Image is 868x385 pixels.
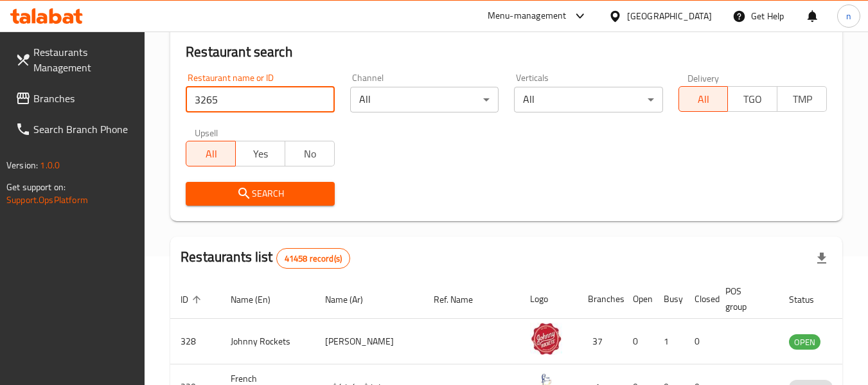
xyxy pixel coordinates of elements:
[33,91,135,106] span: Branches
[231,292,287,307] span: Name (En)
[6,157,38,174] span: Version:
[434,292,490,307] span: Ref. Name
[290,145,330,163] span: No
[285,141,335,166] button: No
[530,323,562,355] img: Johnny Rockets
[684,319,715,364] td: 0
[276,248,350,269] div: Total records count
[727,86,777,112] button: TGO
[33,44,135,75] span: Restaurants Management
[684,280,715,319] th: Closed
[6,192,88,208] a: Support.OpsPlatform
[488,8,567,24] div: Menu-management
[5,83,145,114] a: Branches
[777,86,827,112] button: TMP
[653,280,684,319] th: Busy
[783,90,822,109] span: TMP
[684,90,723,109] span: All
[191,145,231,163] span: All
[578,280,623,319] th: Branches
[186,87,334,112] input: Search for restaurant name or ID..
[350,87,499,112] div: All
[520,280,578,319] th: Logo
[5,114,145,145] a: Search Branch Phone
[789,292,831,307] span: Status
[186,182,334,206] button: Search
[181,292,205,307] span: ID
[195,128,218,137] label: Upsell
[623,280,653,319] th: Open
[6,179,66,195] span: Get support on:
[806,243,837,274] div: Export file
[653,319,684,364] td: 1
[623,319,653,364] td: 0
[325,292,380,307] span: Name (Ar)
[186,141,236,166] button: All
[33,121,135,137] span: Search Branch Phone
[514,87,662,112] div: All
[186,42,827,62] h2: Restaurant search
[846,9,851,23] span: n
[725,283,763,314] span: POS group
[789,335,820,350] span: OPEN
[627,9,712,23] div: [GEOGRAPHIC_DATA]
[578,319,623,364] td: 37
[220,319,315,364] td: Johnny Rockets
[277,253,350,265] span: 41458 record(s)
[181,247,350,269] h2: Restaurants list
[789,334,820,350] div: OPEN
[678,86,729,112] button: All
[170,319,220,364] td: 328
[5,37,145,83] a: Restaurants Management
[235,141,285,166] button: Yes
[315,319,423,364] td: [PERSON_NAME]
[687,73,720,82] label: Delivery
[241,145,280,163] span: Yes
[733,90,772,109] span: TGO
[196,186,324,202] span: Search
[40,157,60,174] span: 1.0.0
